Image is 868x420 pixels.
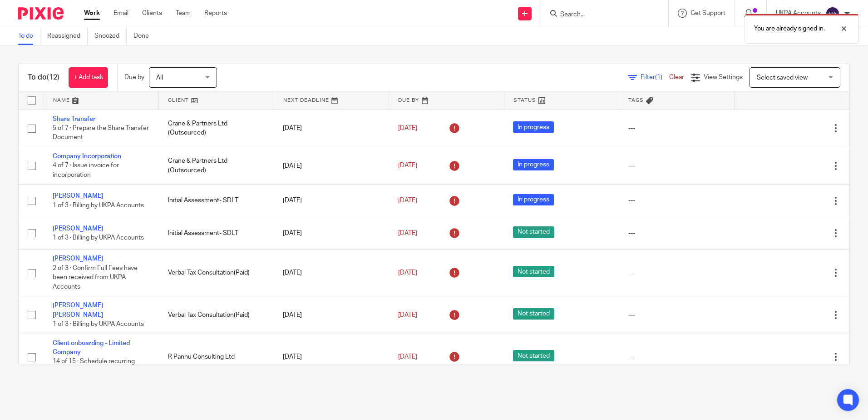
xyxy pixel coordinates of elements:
[176,9,191,18] a: Team
[398,125,417,131] span: [DATE]
[204,9,227,18] a: Reports
[53,225,103,232] a: [PERSON_NAME]
[18,27,40,45] a: To do
[133,27,156,45] a: Done
[159,217,274,249] td: Initial Assessment- SDLT
[18,7,64,20] img: Pixie
[53,153,121,160] a: Company Incorporation
[124,73,144,82] p: Due by
[159,250,274,296] td: Verbal Tax Consultation(Paid)
[628,196,725,205] div: ---
[69,67,108,88] a: + Add task
[513,159,554,170] span: In progress
[274,334,389,380] td: [DATE]
[94,27,127,45] a: Snoozed
[274,147,389,184] td: [DATE]
[53,358,135,374] span: 14 of 15 · Schedule recurring invoice in Xero by accounts
[53,163,119,179] span: 4 of 7 · Issue invoice for incorporation
[53,116,95,122] a: Share Transfer
[398,230,417,236] span: [DATE]
[398,270,417,276] span: [DATE]
[274,110,389,147] td: [DATE]
[53,340,130,355] a: Client onboarding - Limited Company
[628,161,725,170] div: ---
[53,321,144,327] span: 1 of 3 · Billing by UKPA Accounts
[825,6,840,21] img: svg%3E
[159,296,274,334] td: Verbal Tax Consultation(Paid)
[142,9,162,18] a: Clients
[754,24,825,33] p: You are already signed in.
[53,202,144,209] span: 1 of 3 · Billing by UKPA Accounts
[513,226,554,238] span: Not started
[53,235,144,241] span: 1 of 3 · Billing by UKPA Accounts
[628,268,725,277] div: ---
[704,74,743,80] span: View Settings
[655,74,662,80] span: (1)
[84,9,100,18] a: Work
[28,73,59,82] h1: To do
[628,98,644,103] span: Tags
[159,334,274,380] td: R Pannu Consulting Ltd
[628,229,725,238] div: ---
[398,163,417,169] span: [DATE]
[156,75,163,81] span: All
[47,74,59,81] span: (12)
[628,124,725,133] div: ---
[398,354,417,360] span: [DATE]
[669,74,684,80] a: Clear
[159,185,274,217] td: Initial Assessment- SDLT
[274,250,389,296] td: [DATE]
[398,197,417,204] span: [DATE]
[274,296,389,334] td: [DATE]
[274,217,389,249] td: [DATE]
[53,265,138,290] span: 2 of 3 · Confirm Full Fees have been received from UKPA Accounts
[398,312,417,318] span: [DATE]
[53,193,103,199] a: [PERSON_NAME]
[513,308,554,320] span: Not started
[757,75,808,81] span: Select saved view
[53,125,149,141] span: 5 of 7 · Prepare the Share Transfer Document
[513,121,554,133] span: In progress
[628,352,725,361] div: ---
[113,9,128,18] a: Email
[47,27,88,45] a: Reassigned
[274,185,389,217] td: [DATE]
[513,350,554,361] span: Not started
[53,302,103,318] a: [PERSON_NAME] [PERSON_NAME]
[513,266,554,277] span: Not started
[53,255,103,262] a: [PERSON_NAME]
[628,310,725,320] div: ---
[641,74,669,80] span: Filter
[159,147,274,184] td: Crane & Partners Ltd (Outsourced)
[513,194,554,205] span: In progress
[159,110,274,147] td: Crane & Partners Ltd (Outsourced)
